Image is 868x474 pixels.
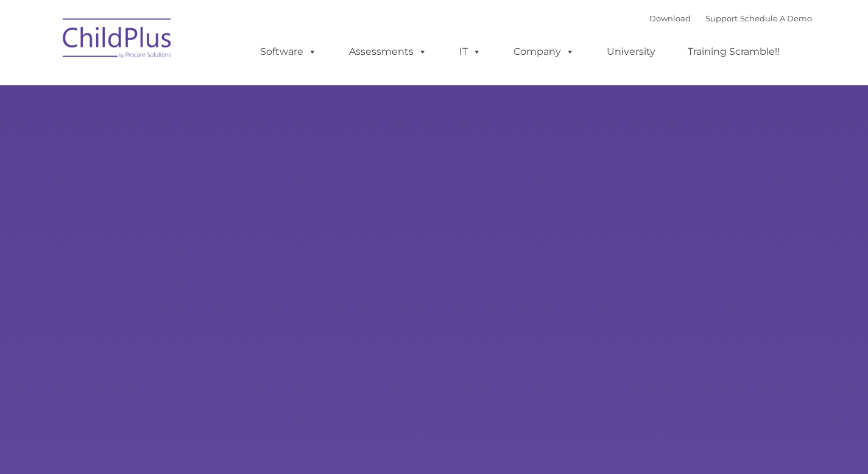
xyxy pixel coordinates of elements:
a: Training Scramble!! [676,40,792,64]
font: | [649,13,812,23]
img: ChildPlus by Procare Solutions [57,10,178,71]
a: IT [447,40,493,64]
a: Download [649,13,691,23]
a: University [595,40,668,64]
a: Software [248,40,329,64]
a: Assessments [337,40,439,64]
a: Support [705,13,738,23]
a: Company [501,40,587,64]
a: Schedule A Demo [740,13,812,23]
